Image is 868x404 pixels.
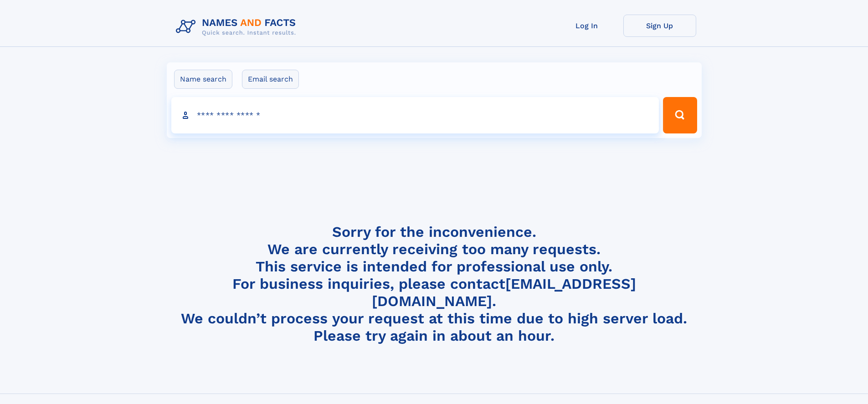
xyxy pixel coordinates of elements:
[550,15,623,37] a: Log In
[172,223,696,345] h4: Sorry for the inconvenience. We are currently receiving too many requests. This service is intend...
[174,70,232,89] label: Name search
[623,15,696,37] a: Sign Up
[372,275,636,310] a: [EMAIL_ADDRESS][DOMAIN_NAME]
[242,70,299,89] label: Email search
[663,97,697,133] button: Search Button
[171,97,659,133] input: search input
[172,15,303,39] img: Logo Names and Facts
